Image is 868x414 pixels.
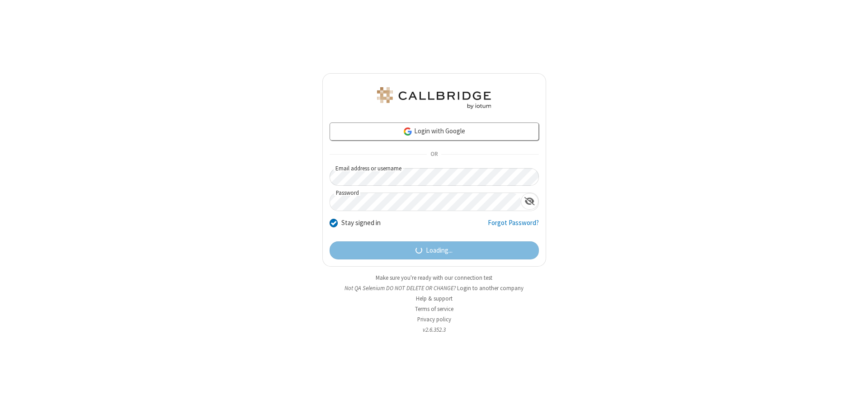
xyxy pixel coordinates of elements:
img: QA Selenium DO NOT DELETE OR CHANGE [375,87,493,109]
span: OR [427,148,441,161]
label: Stay signed in [341,218,381,228]
a: Forgot Password? [488,218,539,235]
a: Login with Google [330,122,539,141]
li: Not QA Selenium DO NOT DELETE OR CHANGE? [322,284,546,292]
li: v2.6.352.3 [322,325,546,334]
input: Password [330,193,521,211]
span: Loading... [426,245,453,256]
img: google-icon.png [403,127,413,136]
a: Terms of service [415,305,453,313]
button: Loading... [330,241,539,259]
div: Show password [521,193,538,210]
iframe: Chat [845,390,861,408]
input: Email address or username [330,168,539,186]
a: Help & support [416,295,453,302]
a: Privacy policy [417,315,451,323]
a: Make sure you're ready with our connection test [376,274,492,282]
button: Login to another company [457,284,524,292]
